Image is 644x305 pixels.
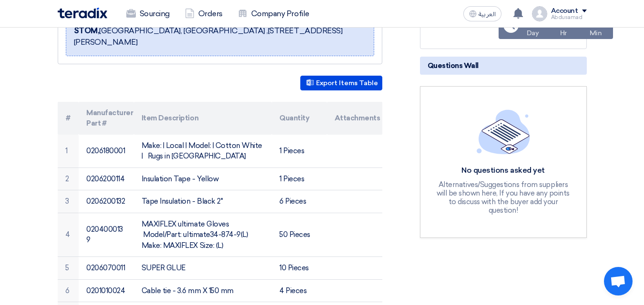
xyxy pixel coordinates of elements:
[134,190,272,213] td: Tape Insulation - Black 2"
[272,135,327,168] td: 1 Pieces
[79,257,134,280] td: 0206070011
[58,167,79,190] td: 2
[74,26,100,35] b: STOM,
[134,135,272,168] td: Make: | Local | Model: | Cotton White | Rugs in [GEOGRAPHIC_DATA]
[74,25,366,48] span: [GEOGRAPHIC_DATA], [GEOGRAPHIC_DATA] ,[STREET_ADDRESS][PERSON_NAME]
[551,7,578,15] div: Account
[177,3,230,24] a: Orders
[58,279,79,302] td: 6
[434,166,573,176] div: No questions asked yet
[272,102,327,135] th: Quantity
[79,190,134,213] td: 0206200132
[79,135,134,168] td: 0206180001
[58,190,79,213] td: 3
[428,60,479,71] span: Questions Wall
[272,213,327,257] td: 50 Pieces
[79,167,134,190] td: 0206200114
[58,213,79,257] td: 4
[300,76,382,90] button: Export Items Table
[479,11,496,18] span: العربية
[477,109,530,154] img: empty_state_list.svg
[590,28,602,38] div: Min
[560,28,567,38] div: Hr
[58,257,79,280] td: 5
[134,257,272,280] td: SUPER GLUE
[58,8,107,19] img: Teradix logo
[58,135,79,168] td: 1
[272,167,327,190] td: 1 Pieces
[604,267,633,295] a: Open chat
[272,190,327,213] td: 6 Pieces
[79,102,134,135] th: Manufacturer Part #
[327,102,382,135] th: Attachments
[272,257,327,280] td: 10 Pieces
[134,213,272,257] td: MAXIFLEX ultimate Gloves Model/Part: ultimate34-874-9(L) Make: MAXIFLEX Size: (L)
[79,279,134,302] td: 0201010024
[134,279,272,302] td: Cable tie - 3.6 mm X 150 mm
[79,213,134,257] td: 0204000139
[527,28,539,38] div: Day
[434,180,573,215] div: Alternatives/Suggestions from suppliers will be shown here, If you have any points to discuss wit...
[463,6,501,21] button: العربية
[551,15,587,20] div: Abdusamad
[272,279,327,302] td: 4 Pieces
[134,167,272,190] td: Insulation Tape - Yellow
[532,6,547,21] img: profile_test.png
[134,102,272,135] th: Item Description
[230,3,317,24] a: Company Profile
[58,102,79,135] th: #
[119,3,177,24] a: Sourcing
